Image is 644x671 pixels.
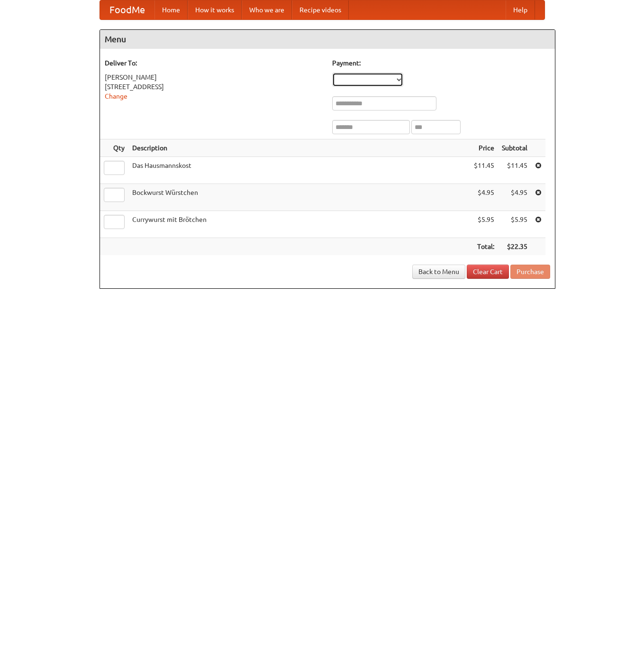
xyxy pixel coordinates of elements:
[128,211,470,238] td: Currywurst mit Brötchen
[470,184,498,211] td: $4.95
[292,0,349,19] a: Recipe videos
[105,82,323,92] div: [STREET_ADDRESS]
[470,157,498,184] td: $11.45
[128,184,470,211] td: Bockwurst Würstchen
[498,139,531,157] th: Subtotal
[105,92,127,100] a: Change
[498,211,531,238] td: $5.95
[154,0,188,19] a: Home
[467,265,509,279] a: Clear Cart
[105,58,323,68] h5: Deliver To:
[506,0,535,19] a: Help
[332,58,550,68] h5: Payment:
[498,238,531,256] th: $22.35
[100,139,128,157] th: Qty
[412,265,465,279] a: Back to Menu
[498,184,531,211] td: $4.95
[105,73,323,82] div: [PERSON_NAME]
[128,139,470,157] th: Description
[100,30,555,49] h4: Menu
[498,157,531,184] td: $11.45
[470,238,498,256] th: Total:
[470,211,498,238] td: $5.95
[470,139,498,157] th: Price
[128,157,470,184] td: Das Hausmannskost
[188,0,242,19] a: How it works
[242,0,292,19] a: Who we are
[510,265,550,279] button: Purchase
[100,0,154,19] a: FoodMe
